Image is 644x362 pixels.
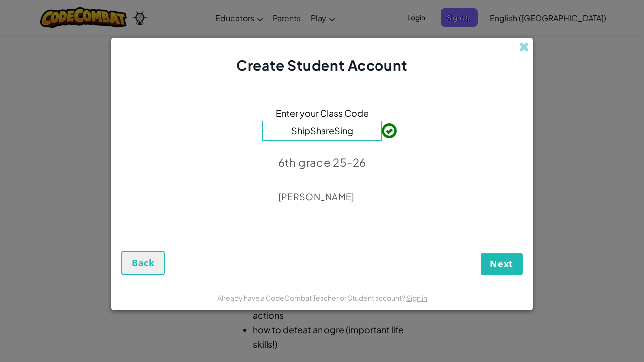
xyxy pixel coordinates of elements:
[132,257,155,269] span: Back
[278,155,366,169] p: 6th grade 25-26
[276,106,369,120] span: Enter your Class Code
[236,56,407,74] span: Create Student Account
[481,253,523,275] button: Next
[217,293,406,302] span: Already have a CodeCombat Teacher or Student account?
[278,191,366,203] p: [PERSON_NAME]
[406,293,427,302] a: Sign in
[490,258,513,270] span: Next
[121,251,165,275] button: Back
